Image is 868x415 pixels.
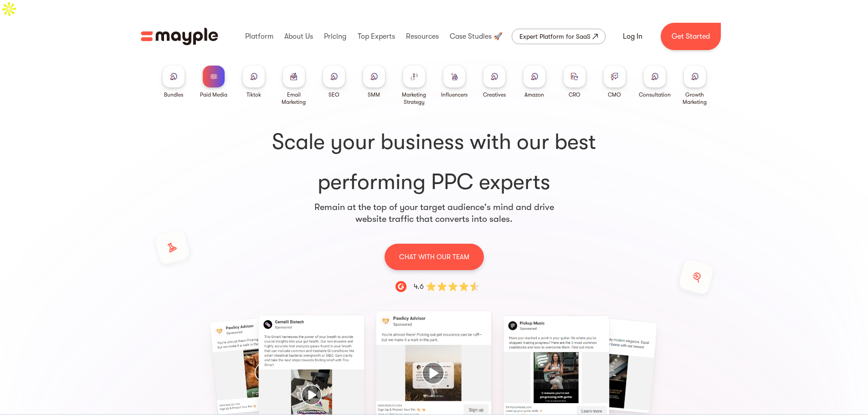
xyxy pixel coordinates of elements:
[399,251,469,263] p: CHAT WITH OUR TEAM
[243,22,276,51] div: Platform
[157,128,711,197] h1: performing PPC experts
[282,22,315,51] div: About Us
[564,66,586,98] a: CRO
[612,26,653,47] a: Log In
[243,66,265,98] a: Tiktok
[141,28,218,45] a: home
[323,66,345,98] a: SEO
[277,91,310,106] div: Email Marketing
[569,91,580,98] div: CRO
[404,22,441,51] div: Resources
[141,28,218,45] img: Mayple logo
[519,31,591,42] div: Expert Platform for SaaS
[314,201,555,225] p: Remain at the top of your target audience's mind and drive website traffic that converts into sales.
[200,66,227,98] a: Paid Media
[678,66,711,106] a: Growth Marketing
[678,91,711,106] div: Growth Marketing
[639,66,671,98] a: Consultation
[639,91,671,98] div: Consultation
[163,66,185,98] a: Bundles
[355,22,397,51] div: Top Experts
[524,91,544,98] div: Amazon
[247,91,261,98] div: Tiktok
[329,91,339,98] div: SEO
[139,318,239,410] div: 5 / 15
[661,23,721,50] a: Get Started
[414,281,424,292] div: 4.6
[322,22,349,51] div: Pricing
[384,318,484,412] div: 7 / 15
[441,91,467,98] div: Influencers
[200,91,227,98] div: Paid Media
[512,29,606,44] a: Expert Platform for SaaS
[363,66,385,98] a: SMM
[368,91,380,98] div: SMM
[385,243,484,270] a: CHAT WITH OUR TEAM
[524,66,545,98] a: Amazon
[629,318,729,409] div: 9 / 15
[483,91,506,98] div: Creatives
[604,66,626,98] a: CMO
[441,66,467,98] a: Influencers
[398,66,431,106] a: Marketing Strategy
[157,128,711,157] span: Scale your business with our best
[164,91,183,98] div: Bundles
[608,91,621,98] div: CMO
[277,66,310,106] a: Email Marketing
[483,66,506,98] a: Creatives
[398,91,431,106] div: Marketing Strategy
[704,309,868,415] iframe: Chat Widget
